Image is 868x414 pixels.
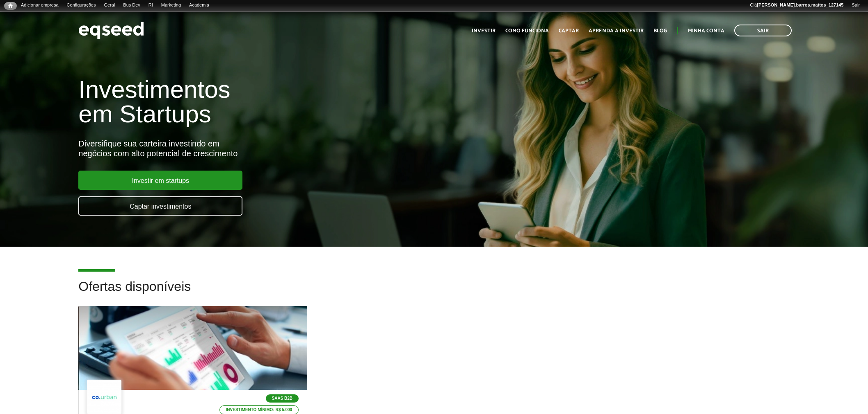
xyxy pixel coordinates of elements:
a: Olá[PERSON_NAME].barros.mattos_127145 [746,2,847,9]
div: Diversifique sua carteira investindo em negócios com alto potencial de crescimento [78,139,500,158]
a: Início [4,2,17,10]
strong: [PERSON_NAME].barros.mattos_127145 [757,2,843,7]
a: Sair [847,2,864,9]
a: Geral [100,2,119,9]
img: EqSeed [78,20,144,41]
h2: Ofertas disponíveis [78,279,789,306]
a: Investir em startups [78,171,242,190]
a: Academia [185,2,213,9]
a: Aprenda a investir [589,28,644,34]
a: Captar [559,28,579,34]
a: Adicionar empresa [17,2,63,9]
a: Marketing [157,2,185,9]
a: Captar investimentos [78,196,242,216]
p: SaaS B2B [266,394,299,403]
a: RI [144,2,157,9]
a: Investir [472,28,496,34]
a: Configurações [63,2,100,9]
h1: Investimentos em Startups [78,77,500,126]
a: Blog [653,28,667,34]
a: Sair [734,25,792,36]
a: Bus Dev [119,2,144,9]
a: Como funciona [505,28,549,34]
a: Minha conta [688,28,724,34]
span: Início [8,3,13,9]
